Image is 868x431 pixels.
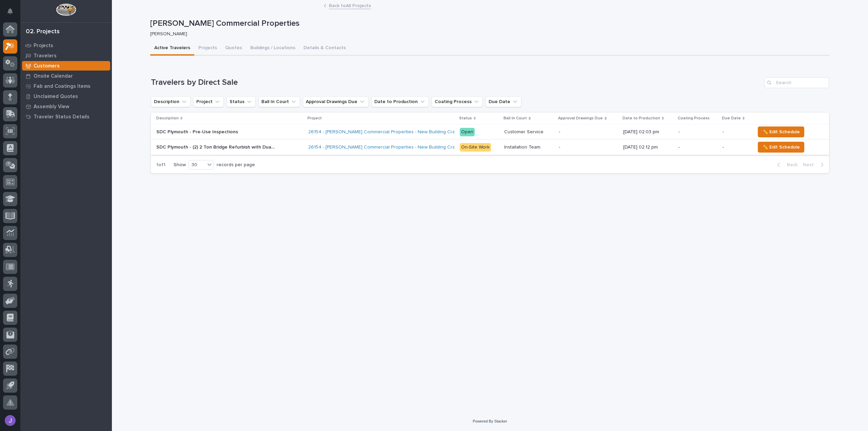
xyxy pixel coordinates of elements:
tr: SDC Plymouth - Pre-Use InspectionsSDC Plymouth - Pre-Use Inspections 26154 - [PERSON_NAME] Commer... [151,124,829,140]
p: - [723,144,750,150]
button: Ball In Court [258,96,300,107]
p: Description [156,115,179,122]
button: Quotes [221,41,246,56]
p: Project [308,115,322,122]
p: - [723,129,750,135]
button: Due Date [486,96,521,107]
p: Installation Team [504,143,542,150]
p: Show [174,162,186,168]
a: Back toAll Projects [329,1,371,9]
p: Onsite Calendar [34,73,73,79]
p: SDC Plymouth - Pre-Use Inspections [156,128,239,135]
p: Traveler Status Details [34,114,90,120]
button: Approval Drawings Due [303,96,369,107]
p: Fab and Coatings Items [34,83,91,90]
span: Back [783,162,797,168]
p: - [559,129,617,135]
p: Customers [34,63,60,69]
a: Travelers [20,51,112,61]
a: Fab and Coatings Items [20,81,112,91]
p: Status [459,115,472,122]
p: - [678,144,717,150]
button: ✏️ Edit Schedule [758,126,804,137]
p: Unclaimed Quotes [34,94,78,100]
button: ✏️ Edit Schedule [758,142,804,153]
h1: Travelers by Direct Sale [151,78,762,87]
p: Coating Process [678,115,710,122]
button: Project [193,96,224,107]
div: 02. Projects [26,28,60,36]
p: Assembly View [34,104,69,110]
input: Search [765,77,829,88]
a: Powered By Stacker [473,419,507,423]
div: Notifications [8,8,17,19]
p: Date to Production [623,115,660,122]
p: [DATE] 02:03 pm [623,129,673,135]
p: Travelers [34,53,57,59]
button: Active Travelers [150,41,194,56]
a: Traveler Status Details [20,112,112,122]
p: SDC Plymouth - (2) 2 Ton Bridge Refurbish with Dual Hoists and Column Runway Package [156,143,276,150]
p: - [678,129,717,135]
p: [DATE] 02:12 pm [623,144,673,150]
button: Next [800,162,829,168]
a: Unclaimed Quotes [20,91,112,101]
p: Projects [34,43,53,49]
span: ✏️ Edit Schedule [762,143,800,151]
p: [PERSON_NAME] Commercial Properties [150,19,827,28]
p: Approval Drawings Due [558,115,603,122]
p: - [559,144,617,150]
p: Ball In Court [504,115,527,122]
a: Customers [20,61,112,71]
tr: SDC Plymouth - (2) 2 Ton Bridge Refurbish with Dual Hoists and Column Runway PackageSDC Plymouth ... [151,140,829,155]
p: records per page [217,162,255,168]
button: Description [151,96,191,107]
button: Date to Production [371,96,429,107]
div: 30 [189,161,205,169]
img: Workspace Logo [56,3,76,16]
div: Open [460,128,475,136]
div: On-Site Work [460,143,491,152]
button: Details & Contacts [299,41,350,56]
button: Back [772,162,800,168]
button: Coating Process [432,96,483,107]
a: Projects [20,40,112,51]
button: Status [226,96,256,107]
a: Onsite Calendar [20,71,112,81]
p: Customer Service [504,128,545,135]
button: Notifications [3,4,17,18]
p: [PERSON_NAME] [150,31,825,37]
button: users-avatar [3,413,17,428]
button: Projects [194,41,221,56]
span: Next [803,162,818,168]
a: 26154 - [PERSON_NAME] Commercial Properties - New Building Crane in [GEOGRAPHIC_DATA] [308,144,514,150]
a: Assembly View [20,101,112,112]
button: Buildings / Locations [246,41,299,56]
p: Due Date [722,115,741,122]
a: 26154 - [PERSON_NAME] Commercial Properties - New Building Crane in [GEOGRAPHIC_DATA] [308,129,514,135]
span: ✏️ Edit Schedule [762,128,800,136]
p: 1 of 1 [151,157,171,173]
